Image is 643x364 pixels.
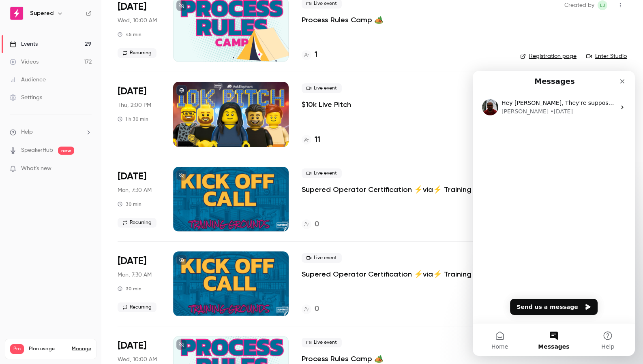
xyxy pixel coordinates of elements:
span: LJ [600,0,605,10]
div: Sep 8 Mon, 9:30 AM (America/New York) [118,251,160,316]
a: 0 [302,304,319,315]
span: Home [19,273,35,279]
a: Registration page [520,52,577,60]
span: Lindsay John [598,0,607,10]
h4: 1 [315,49,317,60]
span: [DATE] [118,339,146,352]
img: Supered [10,7,23,20]
span: Help [21,128,33,136]
div: Sep 1 Mon, 9:30 AM (America/New York) [118,167,160,232]
span: Recurring [118,48,156,58]
a: SpeakerHub [21,146,53,155]
h4: 11 [315,134,320,145]
span: Recurring [118,302,156,312]
li: help-dropdown-opener [10,128,92,136]
div: Aug 28 Thu, 2:00 PM (America/Denver) [118,82,160,147]
div: Audience [10,76,46,84]
div: Videos [10,58,39,66]
span: Wed, 10:00 AM [118,355,157,364]
iframe: Intercom live chat [473,71,635,356]
a: Enter Studio [586,52,627,60]
div: Settings [10,94,42,102]
span: Help [129,273,141,279]
div: 45 min [118,31,141,38]
a: Process Rules Camp 🏕️ [302,15,383,25]
div: 1 h 30 min [118,116,148,122]
a: Process Rules Camp 🏕️ [302,354,383,364]
button: Send us a message [37,228,125,244]
a: 1 [302,49,317,60]
span: [DATE] [118,170,146,183]
span: Mon, 7:30 AM [118,186,152,194]
span: Created by [564,0,594,10]
span: Recurring [118,218,156,228]
div: [PERSON_NAME] [29,36,76,45]
span: Live event [302,83,342,93]
span: new [58,147,74,155]
iframe: Noticeable Trigger [82,165,92,172]
span: [DATE] [118,255,146,268]
button: Help [108,253,162,285]
h6: Supered [30,9,54,17]
a: Supered Operator Certification ⚡️via⚡️ Training Grounds: Kickoff Call [302,269,507,279]
span: Live event [302,168,342,178]
span: Thu, 2:00 PM [118,101,151,109]
button: Messages [54,253,108,285]
a: 0 [302,219,319,230]
span: Live event [302,253,342,263]
a: Manage [72,346,91,352]
span: What's new [21,164,51,173]
span: Pro [10,344,24,354]
span: Messages [65,273,96,279]
div: 30 min [118,201,141,207]
div: 30 min [118,285,141,292]
a: Supered Operator Certification ⚡️via⚡️ Training Grounds: Kickoff Call [302,185,507,194]
div: Events [10,40,38,48]
span: Hey [PERSON_NAME], They're supposed to be saved. Is it not working on your end? [29,29,266,35]
span: [DATE] [118,85,146,98]
a: $10k Live Pitch [302,100,351,109]
span: Mon, 7:30 AM [118,271,152,279]
span: [DATE] [118,0,146,13]
h4: 0 [315,219,319,230]
div: • [DATE] [77,36,100,45]
a: 11 [302,134,320,145]
span: Wed, 10:00 AM [118,17,157,25]
span: Plan usage [29,346,67,352]
span: Live event [302,338,342,347]
h4: 0 [315,304,319,315]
